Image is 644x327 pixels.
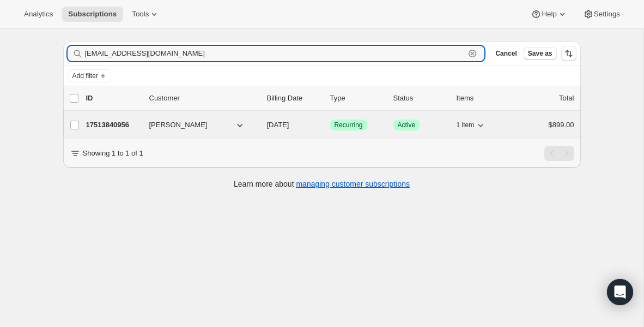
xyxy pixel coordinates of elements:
button: Tools [125,7,166,22]
a: managing customer subscriptions [296,180,410,188]
span: [PERSON_NAME] [149,120,208,130]
p: Showing 1 to 1 of 1 [83,148,143,159]
button: Subscriptions [62,7,123,22]
span: Add filter [72,72,98,80]
span: Settings [594,10,620,19]
button: Save as [524,47,557,60]
div: 17513840956[PERSON_NAME][DATE]SuccessRecurringSuccessActive1 item$899.00 [86,117,574,133]
button: Analytics [17,7,59,22]
p: Billing Date [267,93,321,104]
span: 1 item [457,121,475,129]
p: Status [393,93,448,104]
div: Type [330,93,385,104]
span: Recurring [335,121,363,129]
span: Tools [132,10,149,19]
button: 1 item [457,117,487,133]
button: Settings [576,7,627,22]
p: 17513840956 [86,120,141,130]
p: ID [86,93,141,104]
span: Subscriptions [68,10,117,19]
span: Active [398,121,416,129]
button: [PERSON_NAME] [143,116,252,134]
div: Open Intercom Messenger [607,279,633,305]
nav: Pagination [544,146,574,161]
p: Total [559,93,574,104]
div: Items [457,93,511,104]
input: Filter subscribers [85,46,465,61]
button: Sort the results [561,46,576,61]
div: IDCustomerBilling DateTypeStatusItemsTotal [86,93,574,104]
span: Help [542,10,556,19]
span: Save as [528,49,552,58]
span: Analytics [24,10,53,19]
button: Help [524,7,574,22]
button: Add filter [68,69,111,82]
span: [DATE] [267,121,289,129]
p: Customer [149,93,258,104]
p: Learn more about [234,179,410,189]
button: Clear [467,48,478,59]
span: $899.00 [549,121,574,129]
button: Cancel [491,47,521,60]
span: Cancel [495,49,517,58]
